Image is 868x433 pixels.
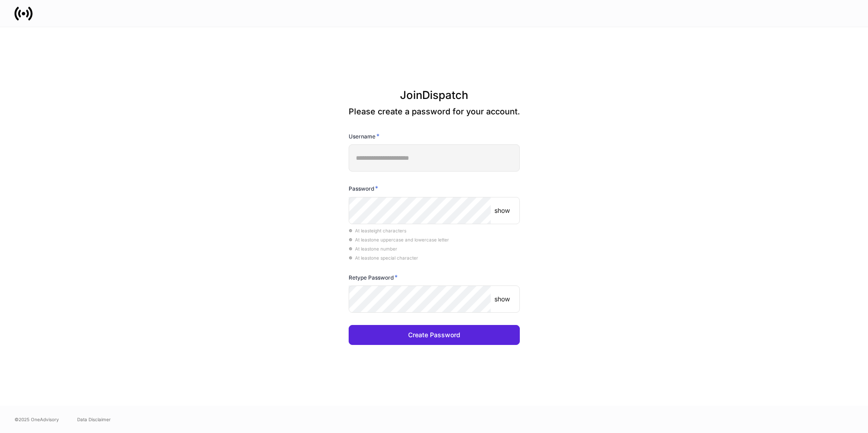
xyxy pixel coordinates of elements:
[349,273,398,282] h6: Retype Password
[349,237,449,242] span: At least one uppercase and lowercase letter
[494,206,510,215] p: show
[349,184,378,193] h6: Password
[408,332,460,338] div: Create Password
[349,228,406,233] span: At least eight characters
[15,416,59,423] span: © 2025 OneAdvisory
[349,88,520,106] h3: Join Dispatch
[349,255,418,261] span: At least one special character
[349,132,380,141] h6: Username
[349,325,520,345] button: Create Password
[494,295,510,304] p: show
[349,106,520,117] p: Please create a password for your account.
[349,246,397,251] span: At least one number
[77,416,111,423] a: Data Disclaimer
